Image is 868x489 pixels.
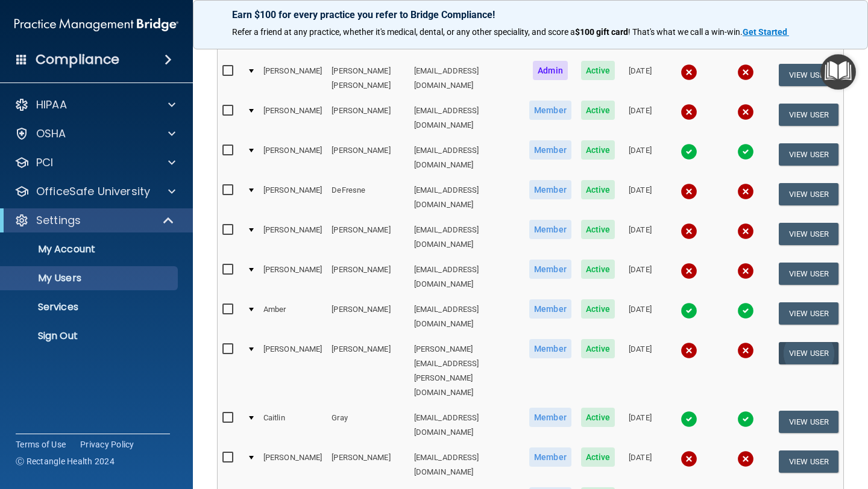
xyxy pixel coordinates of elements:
img: tick.e7d51cea.svg [737,143,754,160]
td: [DATE] [620,138,660,178]
span: Member [529,339,571,358]
td: [DATE] [620,297,660,337]
td: [PERSON_NAME] [259,58,327,98]
img: cross.ca9f0e7f.svg [681,342,697,359]
td: [PERSON_NAME] [327,257,409,297]
td: [DATE] [620,337,660,405]
button: View User [779,104,838,126]
button: View User [779,411,838,433]
td: [EMAIL_ADDRESS][DOMAIN_NAME] [409,405,524,445]
a: Settings [14,213,175,228]
td: [PERSON_NAME] [327,337,409,405]
p: Earn $100 for every practice you refer to Bridge Compliance! [232,9,829,20]
span: Member [529,447,571,467]
span: Active [581,220,615,239]
h4: Compliance [36,51,119,68]
span: Member [529,299,571,319]
td: [PERSON_NAME] [259,178,327,217]
img: cross.ca9f0e7f.svg [737,183,754,200]
strong: $100 gift card [575,27,628,37]
span: Active [581,260,615,279]
td: [DATE] [620,445,660,485]
a: Get Started [743,27,789,37]
img: cross.ca9f0e7f.svg [737,450,754,467]
a: Privacy Policy [80,438,134,450]
img: cross.ca9f0e7f.svg [737,104,754,120]
td: [DATE] [620,257,660,297]
button: View User [779,263,838,285]
span: Active [581,180,615,199]
td: [PERSON_NAME] [259,98,327,138]
td: [PERSON_NAME] [259,217,327,257]
td: Gray [327,405,409,445]
img: cross.ca9f0e7f.svg [681,183,697,200]
td: [PERSON_NAME] [327,217,409,257]
span: ! That's what we call a win-win. [628,27,743,37]
td: [PERSON_NAME] [259,337,327,405]
button: View User [779,64,838,86]
p: OSHA [36,126,66,141]
strong: Get Started [743,27,787,37]
span: Active [581,408,615,427]
img: tick.e7d51cea.svg [681,411,697,428]
a: PCI [14,155,175,170]
img: tick.e7d51cea.svg [681,302,697,319]
img: cross.ca9f0e7f.svg [737,342,754,359]
img: cross.ca9f0e7f.svg [681,223,697,240]
td: [EMAIL_ADDRESS][DOMAIN_NAME] [409,257,524,297]
button: View User [779,302,838,325]
img: tick.e7d51cea.svg [737,302,754,319]
button: View User [779,342,838,364]
a: OfficeSafe University [14,184,175,199]
td: [PERSON_NAME] [327,138,409,178]
p: Sign Out [8,330,172,342]
img: cross.ca9f0e7f.svg [737,223,754,240]
span: Admin [533,61,568,80]
img: cross.ca9f0e7f.svg [681,263,697,279]
td: DeFresne [327,178,409,217]
span: Active [581,140,615,160]
a: OSHA [14,126,175,141]
td: [EMAIL_ADDRESS][DOMAIN_NAME] [409,178,524,217]
span: Member [529,140,571,160]
p: My Users [8,272,172,284]
td: [DATE] [620,217,660,257]
button: View User [779,143,838,166]
p: Settings [36,213,81,228]
span: Active [581,299,615,319]
img: cross.ca9f0e7f.svg [737,263,754,279]
p: HIPAA [36,98,67,112]
span: Active [581,101,615,120]
span: Active [581,447,615,467]
td: [EMAIL_ADDRESS][DOMAIN_NAME] [409,217,524,257]
img: cross.ca9f0e7f.svg [681,64,697,81]
td: [DATE] [620,98,660,138]
td: [EMAIL_ADDRESS][DOMAIN_NAME] [409,98,524,138]
span: Active [581,61,615,80]
span: Active [581,339,615,358]
td: [DATE] [620,58,660,98]
a: Terms of Use [16,438,66,450]
span: Refer a friend at any practice, whether it's medical, dental, or any other speciality, and score a [232,27,575,37]
td: [EMAIL_ADDRESS][DOMAIN_NAME] [409,58,524,98]
img: tick.e7d51cea.svg [681,143,697,160]
button: Open Resource Center [820,54,856,90]
td: [EMAIL_ADDRESS][DOMAIN_NAME] [409,445,524,485]
img: cross.ca9f0e7f.svg [737,64,754,81]
td: [PERSON_NAME] [327,445,409,485]
span: Ⓒ Rectangle Health 2024 [16,455,115,467]
td: Amber [259,297,327,337]
td: Caitlin [259,405,327,445]
img: tick.e7d51cea.svg [737,411,754,428]
img: PMB logo [14,13,178,37]
td: [DATE] [620,178,660,217]
td: [PERSON_NAME] [259,257,327,297]
td: [PERSON_NAME][EMAIL_ADDRESS][PERSON_NAME][DOMAIN_NAME] [409,337,524,405]
p: PCI [36,155,53,170]
span: Member [529,408,571,427]
span: Member [529,220,571,239]
span: Member [529,101,571,120]
img: cross.ca9f0e7f.svg [681,450,697,467]
button: View User [779,223,838,245]
td: [PERSON_NAME] [259,445,327,485]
